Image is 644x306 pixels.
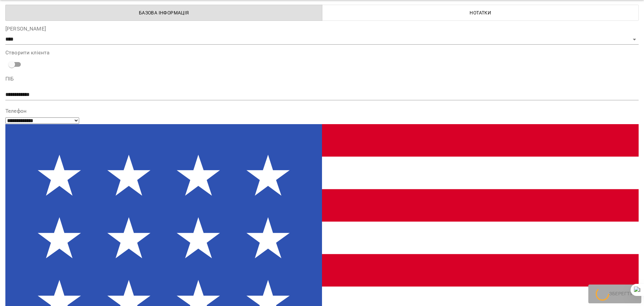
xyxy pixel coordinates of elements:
label: Створити клієнта [5,50,639,55]
span: Нотатки [326,9,635,17]
label: [PERSON_NAME] [5,26,639,32]
select: Phone number country [5,117,79,124]
button: Базова інформація [5,5,322,21]
label: ПІБ [5,76,639,82]
span: Базова інформація [10,9,318,17]
label: Телефон [5,108,639,114]
button: Нотатки [322,5,639,21]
